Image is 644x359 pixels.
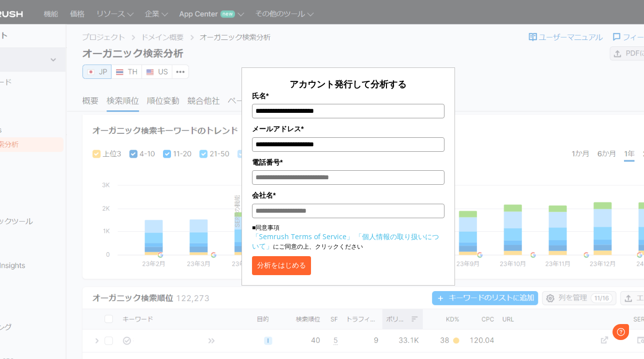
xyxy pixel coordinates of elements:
iframe: Help widget launcher [555,320,633,348]
span: アカウント発行して分析する [289,78,406,90]
a: 「Semrush Terms of Service」 [252,232,353,241]
button: 分析をはじめる [252,256,311,275]
label: 電話番号* [252,157,444,168]
a: 「個人情報の取り扱いについて」 [252,232,439,251]
p: ■同意事項 にご同意の上、クリックください [252,223,444,251]
label: メールアドレス* [252,123,444,134]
